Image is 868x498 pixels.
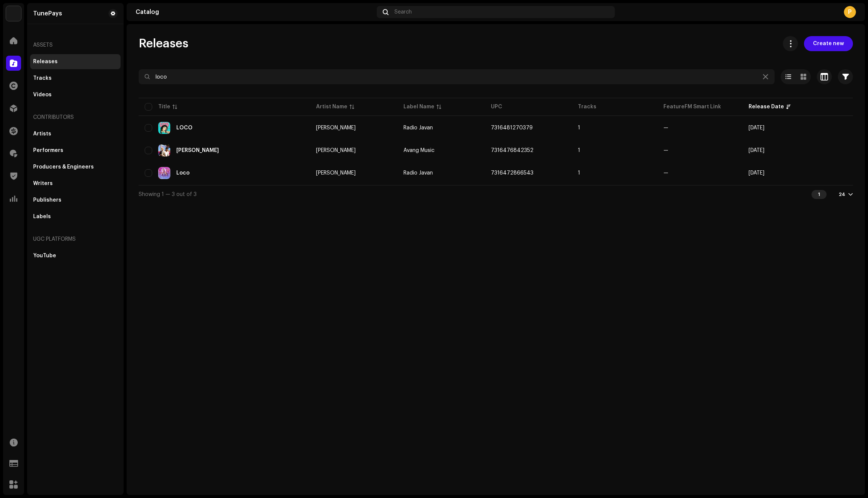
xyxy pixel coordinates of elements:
[30,230,121,248] re-a-nav-header: UGC Platforms
[158,103,170,111] div: Title
[578,125,580,131] span: 1
[30,143,121,158] re-m-nav-item: Performers
[663,125,737,131] re-a-table-badge: —
[33,147,63,153] div: Performers
[30,108,121,126] re-a-nav-header: Contributors
[316,103,347,111] div: Artist Name
[30,71,121,86] re-m-nav-item: Tracks
[663,148,737,153] re-a-table-badge: —
[139,192,197,197] span: Showing 1 — 3 out of 3
[6,6,21,21] img: 6dfc84ee-69e5-4cae-a1fb-b2a148a81d2f
[578,148,580,153] span: 1
[33,131,51,137] div: Artists
[30,87,121,102] re-m-nav-item: Videos
[30,36,121,54] re-a-nav-header: Assets
[33,197,61,203] div: Publishers
[403,125,433,131] span: Radio Javan
[491,170,533,176] span: 7316472866543
[158,144,170,156] img: a7c9a591-7945-4f59-a2db-5bfca02984be
[33,59,58,65] div: Releases
[30,54,121,69] re-m-nav-item: Releases
[804,36,853,51] button: Create new
[811,190,827,199] div: 1
[749,170,764,176] span: Mar 11, 2023
[33,253,56,259] div: YouTube
[839,191,845,197] div: 24
[749,125,764,131] span: Sep 9, 2025
[139,69,775,84] input: Search
[394,9,412,15] span: Search
[30,193,121,208] re-m-nav-item: Publishers
[749,103,784,111] div: Release Date
[403,103,434,111] div: Label Name
[316,170,392,176] span: Marcel
[33,11,62,17] div: TunePays
[176,125,193,131] div: LOCO
[176,170,189,176] div: Loco
[139,36,188,51] span: Releases
[316,148,392,153] span: Arvin Moti
[316,170,356,176] div: [PERSON_NAME]
[316,148,356,153] div: [PERSON_NAME]
[33,214,51,220] div: Labels
[403,148,434,153] span: Avang Music
[136,9,374,15] div: Catalog
[403,170,433,176] span: Radio Javan
[176,148,219,153] div: Nako Nako Loco Loco
[30,248,121,263] re-m-nav-item: YouTube
[158,167,170,179] img: 4ab97510-a224-4258-bdaa-fecc106c7895
[813,36,844,51] span: Create new
[663,170,737,176] re-a-table-badge: —
[30,126,121,141] re-m-nav-item: Artists
[491,148,533,153] span: 7316476842352
[30,159,121,175] re-m-nav-item: Producers & Engineers
[749,148,764,153] span: Feb 6, 2024
[316,125,356,131] div: [PERSON_NAME]
[33,181,53,187] div: Writers
[30,209,121,224] re-m-nav-item: Labels
[491,125,533,131] span: 7316481270379
[30,176,121,191] re-m-nav-item: Writers
[158,122,170,134] img: c485e9ac-3982-4f88-b9be-70e763898277
[844,6,856,18] div: P
[33,75,52,81] div: Tracks
[316,125,392,131] span: Tamara
[33,164,94,170] div: Producers & Engineers
[578,170,580,176] span: 1
[33,92,52,98] div: Videos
